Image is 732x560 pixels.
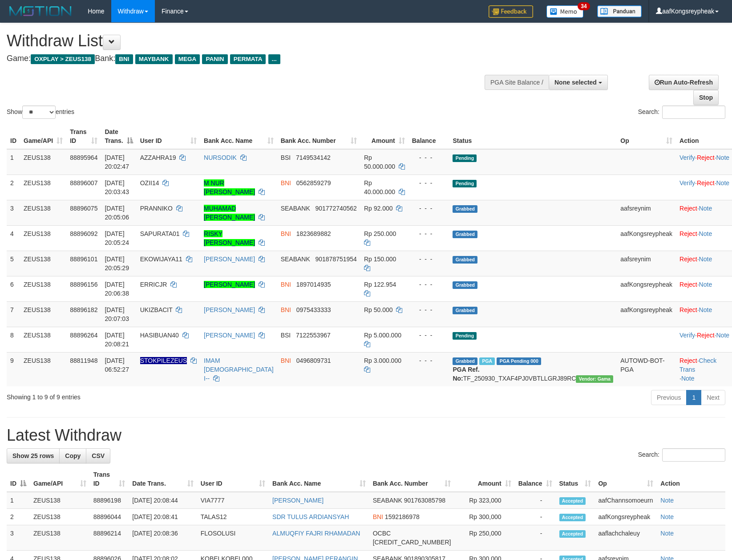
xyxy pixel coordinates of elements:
[453,281,477,289] span: Grabbed
[489,5,533,18] img: Feedback.jpg
[679,357,697,364] a: Reject
[296,179,331,187] span: Copy 0562859279 to clipboard
[364,205,393,212] span: Rp 92.000
[281,281,291,288] span: BNI
[679,179,695,187] a: Verify
[20,352,66,386] td: ZEUS138
[408,124,449,149] th: Balance
[594,525,657,551] td: aaflachchaleuy
[679,256,697,263] a: Reject
[699,306,712,313] a: Note
[277,124,360,149] th: Bank Acc. Number: activate to sort column ascending
[412,179,446,187] div: - - -
[204,357,274,382] a: IMAM [DEMOGRAPHIC_DATA] I--
[296,357,331,364] span: Copy 0496809731 to clipboard
[617,124,676,149] th: Op: activate to sort column ascending
[105,179,129,195] span: [DATE] 20:03:43
[281,332,291,339] span: BSI
[515,525,556,551] td: -
[281,306,291,313] span: BNI
[7,509,30,525] td: 2
[412,255,446,264] div: - - -
[204,281,255,288] a: [PERSON_NAME]
[617,200,676,225] td: aafsreynim
[90,467,129,492] th: Trans ID: activate to sort column ascending
[373,539,451,546] span: Copy 693818140248 to clipboard
[364,256,396,263] span: Rp 150.000
[70,281,97,288] span: 88896156
[7,251,20,276] td: 5
[272,513,349,520] a: SDR TULUS ARDIANSYAH
[197,467,269,492] th: User ID: activate to sort column ascending
[66,124,101,149] th: Trans ID: activate to sort column ascending
[454,492,514,509] td: Rp 323,000
[281,205,310,212] span: SEABANK
[7,352,20,386] td: 9
[679,332,695,339] a: Verify
[140,306,173,313] span: UKIZBACIT
[679,281,697,288] a: Reject
[578,2,590,10] span: 34
[59,448,86,463] a: Copy
[272,497,324,504] a: [PERSON_NAME]
[662,448,725,462] input: Search:
[716,154,730,161] a: Note
[479,357,495,365] span: Marked by aafsreyleap
[453,180,477,187] span: Pending
[7,54,479,63] h4: Game: Bank:
[373,497,402,504] span: SEABANK
[105,306,129,322] span: [DATE] 20:07:03
[657,467,725,492] th: Action
[129,525,197,551] td: [DATE] 20:08:36
[175,54,200,64] span: MEGA
[364,357,401,364] span: Rp 3.000.000
[373,530,391,537] span: OCBC
[105,332,129,348] span: [DATE] 20:08:21
[453,154,477,162] span: Pending
[651,390,687,405] a: Previous
[70,230,97,237] span: 88896092
[515,509,556,525] td: -
[364,179,395,195] span: Rp 40.000.000
[204,154,237,161] a: NURSODIK
[105,281,129,297] span: [DATE] 20:06:38
[129,492,197,509] td: [DATE] 20:08:44
[699,281,712,288] a: Note
[638,106,725,119] label: Search:
[716,179,730,187] a: Note
[412,305,446,314] div: - - -
[296,306,331,313] span: Copy 0975433333 to clipboard
[140,154,176,161] span: AZZAHRA19
[662,106,725,119] input: Search:
[70,205,97,212] span: 88896075
[681,375,695,382] a: Note
[30,467,90,492] th: Game/API: activate to sort column ascending
[135,54,173,64] span: MAYBANK
[716,332,730,339] a: Note
[90,492,129,509] td: 88896198
[20,225,66,251] td: ZEUS138
[7,492,30,509] td: 1
[7,124,20,149] th: ID
[559,514,586,521] span: Accepted
[12,452,54,459] span: Show 25 rows
[140,332,179,339] span: HASIBUAN40
[686,390,701,405] a: 1
[7,276,20,301] td: 6
[204,332,255,339] a: [PERSON_NAME]
[281,154,291,161] span: BSI
[7,301,20,327] td: 7
[412,204,446,213] div: - - -
[453,307,477,314] span: Grabbed
[594,467,657,492] th: Op: activate to sort column ascending
[268,54,280,64] span: ...
[364,154,395,170] span: Rp 50.000.000
[296,154,331,161] span: Copy 7149534142 to clipboard
[7,426,725,444] h1: Latest Withdraw
[7,327,20,352] td: 8
[204,179,255,195] a: M NUR [PERSON_NAME]
[7,467,30,492] th: ID: activate to sort column descending
[617,352,676,386] td: AUTOWD-BOT-PGA
[699,256,712,263] a: Note
[22,106,56,119] select: Showentries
